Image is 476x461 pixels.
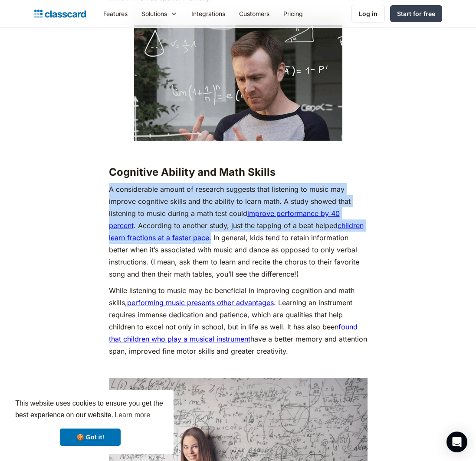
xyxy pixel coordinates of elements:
[446,432,467,452] div: Open Intercom Messenger
[141,9,167,18] div: Solutions
[96,4,135,23] a: Features
[15,398,165,422] span: This website uses cookies to ensure you get the best experience on our website.
[397,9,435,18] div: Start for free
[109,183,368,280] p: A considerable amount of research suggests that listening to music may improve cognitive skills a...
[7,390,174,454] div: cookieconsent
[276,4,310,23] a: Pricing
[184,4,232,23] a: Integrations
[34,8,86,20] a: home
[351,5,385,23] a: Log in
[390,5,442,22] a: Start for free
[134,25,342,141] img: a gif of a man trying to do complex math calculations mentally
[127,298,274,307] a: performing music presents other advantages
[109,361,368,374] p: ‍
[109,284,368,357] p: While listening to music may be beneficial in improving cognition and math skills, . Learning an ...
[232,4,276,23] a: Customers
[109,145,368,157] p: ‍
[113,409,151,422] a: learn more about cookies
[109,166,368,179] h3: Cognitive Ability and Math Skills
[60,429,121,446] a: dismiss cookie message
[135,4,184,23] div: Solutions
[359,9,378,18] div: Log in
